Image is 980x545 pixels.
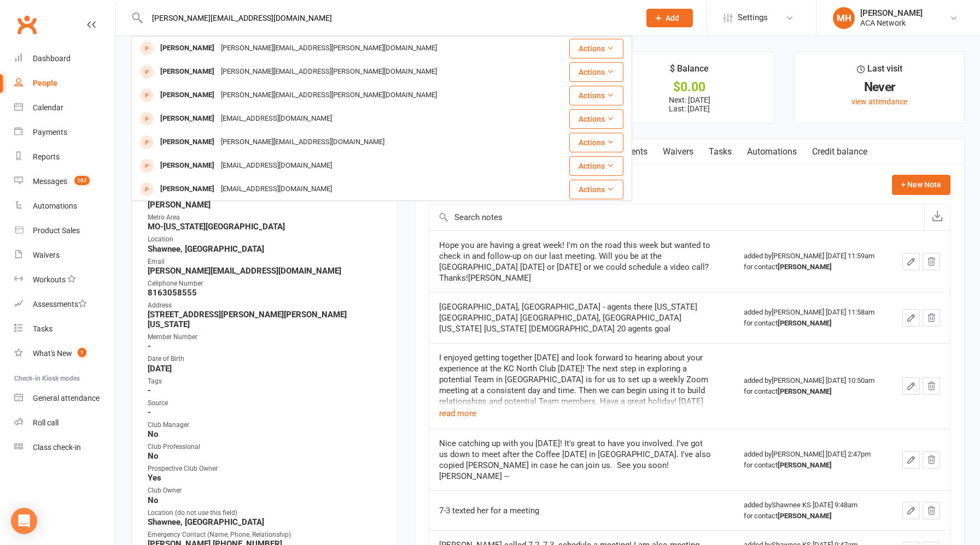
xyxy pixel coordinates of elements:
strong: [PERSON_NAME] [778,319,832,327]
strong: [DATE] [148,364,383,374]
strong: No [148,451,383,461]
strong: MO-[US_STATE][GEOGRAPHIC_DATA] [148,222,383,232]
div: for contact [744,318,880,329]
div: [PERSON_NAME][EMAIL_ADDRESS][PERSON_NAME][DOMAIN_NAME] [218,64,440,80]
div: I enjoyed getting together [DATE] and look forward to hearing about your experience at the KC Nor... [439,352,713,429]
a: Tasks [701,139,739,164]
a: Credit balance [804,139,875,164]
a: Waivers [14,243,115,268]
div: Prospective Club Owner [148,464,383,474]
strong: Shawnee, [GEOGRAPHIC_DATA] [148,244,383,254]
div: [PERSON_NAME] [157,181,218,197]
div: Last visit [857,62,902,81]
strong: [PERSON_NAME] [148,200,383,210]
div: added by Shawnee KS [DATE] 9:48am [744,500,880,522]
div: [EMAIL_ADDRESS][DOMAIN_NAME] [218,158,335,174]
strong: Yes [148,473,383,483]
div: [PERSON_NAME][EMAIL_ADDRESS][PERSON_NAME][DOMAIN_NAME] [218,87,440,103]
a: Product Sales [14,218,115,243]
a: Reports [14,145,115,169]
div: Dashboard [33,54,71,63]
div: Emergency Contact (Name, Phone, Relationship) [148,530,383,540]
div: [PERSON_NAME] [157,134,218,150]
a: People [14,71,115,96]
div: Source [148,398,383,408]
div: [PERSON_NAME][EMAIL_ADDRESS][PERSON_NAME][DOMAIN_NAME] [218,40,440,56]
a: Messages 107 [14,169,115,194]
span: Add [666,14,679,22]
div: Calendar [33,103,63,112]
div: [EMAIL_ADDRESS][DOMAIN_NAME] [218,181,335,197]
a: Roll call [14,411,115,435]
div: Location (do not use this field) [148,508,383,518]
span: 107 [74,176,90,185]
button: Actions [569,180,623,199]
div: Date of Birth [148,354,383,364]
input: Search notes [429,204,924,230]
div: Waivers [33,251,60,259]
div: [PERSON_NAME] [860,8,923,18]
a: Calendar [14,96,115,120]
strong: [PERSON_NAME] [778,461,832,469]
button: Add [646,9,693,27]
a: Class kiosk mode [14,435,115,460]
div: Location [148,234,383,245]
div: Reports [33,152,60,161]
div: [PERSON_NAME] [157,111,218,127]
p: Next: [DATE] Last: [DATE] [615,96,765,113]
div: added by [PERSON_NAME] [DATE] 10:50am [744,375,880,397]
div: 7-3 texted her for a meeting [439,505,713,516]
div: [PERSON_NAME] [157,158,218,174]
a: Automations [14,194,115,218]
div: [PERSON_NAME] [157,64,218,80]
div: Club Manager [148,420,383,430]
span: 1 [78,348,86,357]
div: for contact [744,460,880,471]
div: for contact [744,262,880,272]
strong: Shawnee, [GEOGRAPHIC_DATA] [148,517,383,527]
div: Address [148,300,383,311]
div: [PERSON_NAME][EMAIL_ADDRESS][DOMAIN_NAME] [218,134,388,150]
div: $ Balance [670,62,709,81]
input: Search... [144,10,632,26]
div: MH [833,7,855,29]
a: Assessments [14,292,115,317]
div: Nice catching up with you [DATE]! It's great to have you involved. I've got us down to meet after... [439,438,713,482]
div: Tasks [33,324,52,333]
a: General attendance kiosk mode [14,386,115,411]
div: Payments [33,128,67,137]
div: Tags [148,376,383,387]
strong: - [148,341,383,351]
strong: 8163058555 [148,288,383,298]
div: Product Sales [33,226,80,235]
strong: [PERSON_NAME] [778,387,832,395]
div: [PERSON_NAME] [157,87,218,103]
div: Club Owner [148,485,383,496]
strong: [PERSON_NAME] [778,263,832,271]
button: Actions [569,62,623,82]
strong: [PERSON_NAME] [778,512,832,520]
button: Actions [569,109,623,129]
div: $0.00 [615,81,765,93]
div: Messages [33,177,67,186]
button: Actions [569,86,623,105]
div: [EMAIL_ADDRESS][DOMAIN_NAME] [218,111,335,127]
div: for contact [744,386,880,397]
a: Dashboard [14,46,115,71]
div: [PERSON_NAME] [157,40,218,56]
a: view attendance [851,97,907,106]
a: Waivers [655,139,701,164]
div: Roll call [33,418,59,427]
button: Actions [569,39,623,58]
div: Hope you are having a great week! I'm on the road this week but wanted to check in and follow-up ... [439,240,713,283]
div: added by [PERSON_NAME] [DATE] 11:58am [744,307,880,329]
div: Assessments [33,300,87,309]
a: Automations [739,139,804,164]
div: What's New [33,349,72,358]
strong: [STREET_ADDRESS][PERSON_NAME][PERSON_NAME][US_STATE] [148,310,383,329]
div: Automations [33,202,77,210]
a: Workouts [14,268,115,292]
button: Actions [569,156,623,176]
button: Actions [569,133,623,152]
div: Email [148,257,383,267]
